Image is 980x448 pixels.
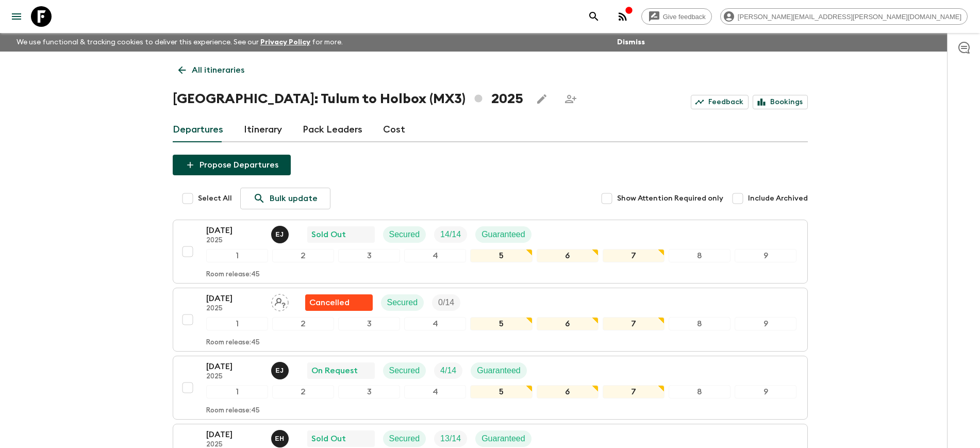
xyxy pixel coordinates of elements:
span: Include Archived [748,193,808,204]
p: Secured [389,364,420,377]
a: Departures [173,118,223,142]
button: Propose Departures [173,155,291,175]
button: menu [6,6,27,27]
p: Secured [387,296,418,309]
span: Erhard Jr Vande Wyngaert de la Torre [271,229,291,237]
div: 3 [338,385,400,399]
p: E J [276,367,284,375]
button: EH [271,430,291,447]
p: Guaranteed [481,433,525,445]
p: Room release: 45 [206,271,260,279]
div: 4 [404,249,466,262]
div: Trip Fill [434,430,467,447]
span: [PERSON_NAME][EMAIL_ADDRESS][PERSON_NAME][DOMAIN_NAME] [732,13,967,21]
p: Secured [389,228,420,241]
div: 7 [603,317,665,330]
div: Trip Fill [434,226,467,243]
div: 3 [338,317,400,330]
a: Pack Leaders [303,118,362,142]
p: Secured [389,433,420,445]
p: 2025 [206,373,263,381]
div: 9 [735,249,796,262]
div: Secured [381,294,424,311]
div: 5 [470,385,532,399]
div: 5 [470,317,532,330]
div: 9 [735,385,796,399]
p: 2025 [206,237,263,245]
div: 7 [603,249,665,262]
p: [DATE] [206,292,263,305]
p: E J [276,230,284,239]
div: 3 [338,249,400,262]
div: 4 [404,385,466,399]
a: Itinerary [244,118,282,142]
button: Dismiss [614,35,647,49]
p: Guaranteed [481,228,525,241]
span: Share this itinerary [560,89,581,109]
span: Select All [198,193,232,204]
div: [PERSON_NAME][EMAIL_ADDRESS][PERSON_NAME][DOMAIN_NAME] [720,8,968,25]
p: On Request [311,364,358,377]
p: Sold Out [311,228,346,241]
h1: [GEOGRAPHIC_DATA]: Tulum to Holbox (MX3) 2025 [173,89,523,109]
span: Euridice Hernandez [271,433,291,441]
div: 1 [206,385,268,399]
div: 8 [669,249,730,262]
div: 9 [735,317,796,330]
a: Bulk update [240,188,330,209]
div: 2 [272,249,334,262]
div: Secured [383,362,426,379]
p: Sold Out [311,433,346,445]
a: Bookings [753,95,808,109]
p: We use functional & tracking cookies to deliver this experience. See our for more. [12,33,347,52]
p: 4 / 14 [440,364,456,377]
p: Room release: 45 [206,407,260,415]
span: Give feedback [657,13,711,21]
button: EJ [271,362,291,379]
div: 6 [537,249,599,262]
button: [DATE]2025Assign pack leaderFlash Pack cancellationSecuredTrip Fill123456789Room release:45 [173,288,808,352]
div: 4 [404,317,466,330]
button: [DATE]2025Erhard Jr Vande Wyngaert de la TorreOn RequestSecuredTrip FillGuaranteed123456789Room r... [173,356,808,420]
div: 5 [470,249,532,262]
button: Edit this itinerary [531,89,552,109]
p: Cancelled [309,296,350,309]
p: 13 / 14 [440,433,461,445]
a: Privacy Policy [260,39,310,46]
button: search adventures [584,6,604,27]
p: E H [275,435,285,443]
div: 7 [603,385,665,399]
a: Give feedback [641,8,712,25]
p: 14 / 14 [440,228,461,241]
div: Trip Fill [432,294,460,311]
div: Flash Pack cancellation [305,294,373,311]
div: 6 [537,317,599,330]
div: 6 [537,385,599,399]
a: All itineraries [173,60,250,80]
p: 2025 [206,305,263,313]
p: Bulk update [270,192,318,205]
span: Show Attention Required only [617,193,723,204]
div: 1 [206,249,268,262]
a: Feedback [691,95,749,109]
p: 0 / 14 [438,296,454,309]
a: Cost [383,118,405,142]
p: [DATE] [206,360,263,373]
span: Assign pack leader [271,297,289,305]
p: All itineraries [192,64,244,76]
p: [DATE] [206,428,263,441]
div: 2 [272,385,334,399]
div: 2 [272,317,334,330]
button: EJ [271,226,291,243]
div: 8 [669,385,730,399]
p: Room release: 45 [206,339,260,347]
p: [DATE] [206,224,263,237]
div: Trip Fill [434,362,462,379]
span: Erhard Jr Vande Wyngaert de la Torre [271,365,291,373]
p: Guaranteed [477,364,521,377]
div: 1 [206,317,268,330]
button: [DATE]2025Erhard Jr Vande Wyngaert de la TorreSold OutSecuredTrip FillGuaranteed123456789Room rel... [173,220,808,284]
div: 8 [669,317,730,330]
div: Secured [383,430,426,447]
div: Secured [383,226,426,243]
